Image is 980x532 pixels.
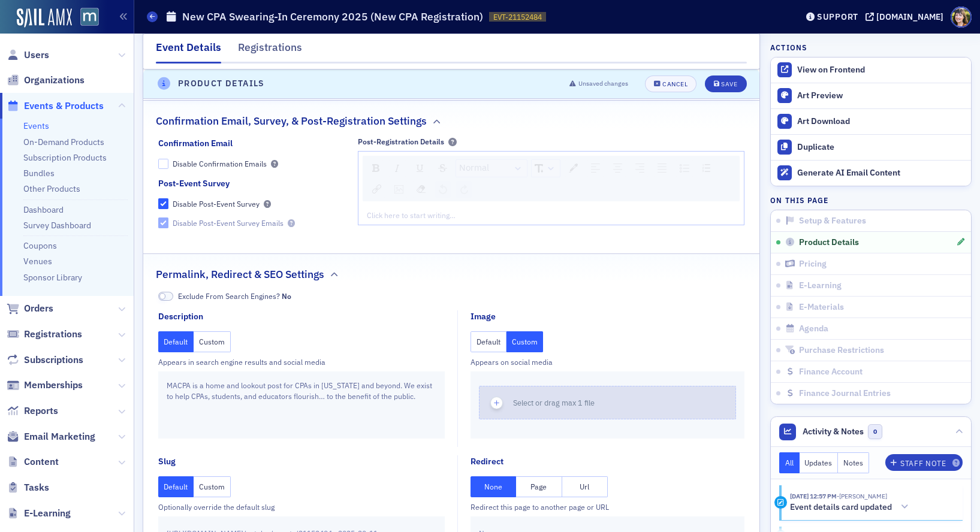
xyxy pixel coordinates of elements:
button: Save [705,75,746,92]
button: [DOMAIN_NAME] [866,13,948,21]
a: Art Download [771,108,971,134]
span: Orders [24,302,53,315]
a: Tasks [7,481,49,494]
div: rdw-history-control [432,181,475,198]
button: All [779,452,800,473]
button: Default [471,331,506,352]
div: Generate AI Email Content [797,168,965,179]
div: Support [817,11,858,22]
span: E-Learning [799,280,842,291]
a: Block Type [456,160,527,177]
a: Subscription Products [23,152,107,163]
a: Art Preview [771,83,971,108]
a: View Homepage [72,8,99,28]
div: Remove [412,181,430,198]
div: Appears in search engine results and social media [158,356,445,367]
button: Cancel [645,75,696,92]
div: Justify [653,160,671,177]
span: Finance Journal Entries [799,388,891,399]
div: Slug [158,455,176,468]
div: Disable Confirmation Emails [173,159,267,169]
span: Select or drag max 1 file [513,398,595,407]
div: Center [609,160,626,177]
span: No [282,291,291,301]
button: Duplicate [771,134,971,160]
button: Event details card updated [790,501,913,513]
a: Events [23,120,49,131]
h4: Product Details [178,77,265,90]
div: rdw-toolbar [363,156,740,201]
div: Italic [388,160,406,177]
div: rdw-inline-control [366,159,454,177]
span: E-Learning [24,507,71,520]
span: Setup & Features [799,216,866,226]
div: Optionally override the default slug [158,501,445,512]
a: Organizations [7,74,85,87]
div: Redo [456,181,472,198]
h4: On this page [770,195,972,205]
span: Memberships [24,379,83,392]
div: Image [471,310,496,323]
span: Events & Products [24,99,104,113]
img: SailAMX [17,8,72,28]
span: Registrations [24,328,82,341]
span: Email Marketing [24,430,95,443]
div: rdw-editor [367,210,735,220]
div: Post-Event Survey [158,177,230,190]
input: Disable Post-Event Survey [158,198,169,209]
div: Disable Post-Event Survey Emails [173,218,284,228]
div: Event Details [156,40,221,64]
a: View on Frontend [771,58,971,83]
a: On-Demand Products [23,137,104,147]
button: Default [158,331,194,352]
button: Url [562,476,608,497]
div: Link [368,181,385,198]
div: rdw-color-picker [562,159,584,177]
div: rdw-list-control [673,159,717,177]
button: Staff Note [885,454,963,471]
div: Art Preview [797,90,965,101]
span: Finance Account [799,367,863,377]
span: E-Materials [799,302,844,313]
div: rdw-textalign-control [584,159,673,177]
h1: New CPA Swearing-In Ceremony 2025 (New CPA Registration) [182,10,483,24]
span: Reports [24,404,58,418]
button: Custom [506,331,544,352]
div: Disable Post-Event Survey [173,199,260,209]
button: None [471,476,516,497]
button: Notes [838,452,869,473]
input: Disable Post-Event Survey Emails [158,217,169,228]
h2: Permalink, Redirect & SEO Settings [156,267,324,282]
a: Content [7,455,59,468]
div: Description [158,310,203,323]
div: rdw-dropdown [531,159,560,177]
h4: Actions [770,42,807,53]
span: Agenda [799,324,828,334]
div: Post-Registration Details [358,137,444,146]
div: Art Download [797,116,965,127]
div: rdw-block-control [454,159,529,177]
a: Survey Dashboard [23,220,91,231]
a: Email Marketing [7,430,95,443]
a: Venues [23,256,52,267]
div: Underline [411,160,429,177]
div: Unordered [676,160,693,177]
a: Users [7,49,49,62]
div: Staff Note [900,460,946,467]
img: SailAMX [80,8,99,26]
div: rdw-wrapper [358,151,744,225]
span: Profile [951,7,972,28]
a: Orders [7,302,53,315]
a: Font Size [532,160,560,177]
a: Subscriptions [7,353,83,367]
div: Save [721,81,737,87]
span: Subscriptions [24,353,83,367]
div: Right [631,160,649,177]
h2: Confirmation Email, Survey, & Post-Registration Settings [156,113,427,129]
button: Select or drag max 1 file [479,386,736,419]
span: Activity & Notes [803,425,864,438]
a: Coupons [23,240,57,251]
a: Bundles [23,168,55,179]
a: Registrations [7,328,82,341]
